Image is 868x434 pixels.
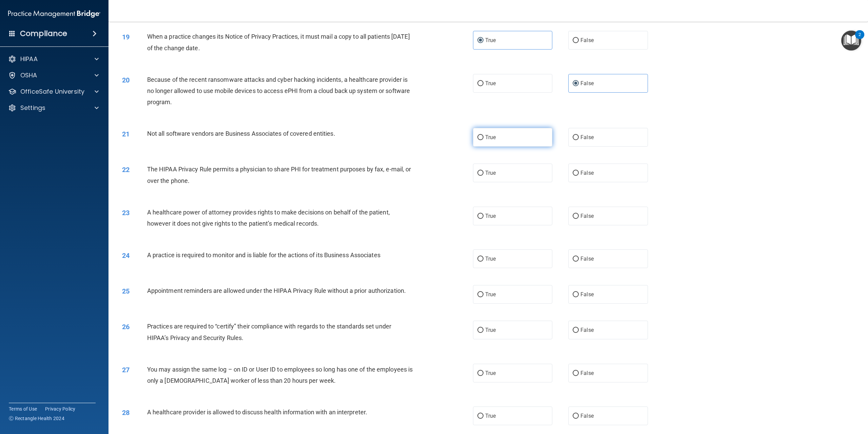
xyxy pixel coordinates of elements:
[573,371,579,376] input: False
[841,31,861,51] button: Open Resource Center, 2 new notifications
[122,323,130,331] span: 26
[147,409,367,416] span: A healthcare provider is allowed to discuss health information with an interpreter.
[20,55,38,63] p: HIPAA
[485,413,496,419] span: True
[580,37,594,43] span: False
[580,213,594,219] span: False
[147,130,335,137] span: Not all software vendors are Business Associates of covered entities.
[20,71,37,79] p: OSHA
[477,214,484,219] input: True
[573,328,579,333] input: False
[8,71,99,79] a: OSHA
[485,370,496,376] span: True
[580,256,594,262] span: False
[477,328,484,333] input: True
[485,80,496,87] span: True
[122,287,130,295] span: 25
[147,33,410,51] span: When a practice changes its Notice of Privacy Practices, it must mail a copy to all patients [DAT...
[573,292,579,297] input: False
[122,409,130,417] span: 28
[147,209,390,227] span: A healthcare power of attorney provides rights to make decisions on behalf of the patient, howeve...
[122,366,130,374] span: 27
[9,405,37,412] a: Terms of Use
[485,291,496,298] span: True
[20,29,67,38] h4: Compliance
[20,88,84,96] p: OfficeSafe University
[477,171,484,176] input: True
[8,88,99,96] a: OfficeSafe University
[122,251,130,260] span: 24
[147,166,411,184] span: The HIPAA Privacy Rule permits a physician to share PHI for treatment purposes by fax, e-mail, or...
[485,256,496,262] span: True
[122,166,130,174] span: 22
[580,134,594,140] span: False
[477,135,484,140] input: True
[485,37,496,43] span: True
[147,323,391,341] span: Practices are required to “certify” their compliance with regards to the standards set under HIPA...
[8,104,99,112] a: Settings
[573,38,579,43] input: False
[477,414,484,419] input: True
[580,370,594,376] span: False
[122,209,130,217] span: 23
[573,81,579,86] input: False
[485,170,496,176] span: True
[122,33,130,41] span: 19
[485,327,496,333] span: True
[573,171,579,176] input: False
[573,135,579,140] input: False
[477,292,484,297] input: True
[485,134,496,140] span: True
[8,7,100,21] img: PMB logo
[45,405,76,412] a: Privacy Policy
[859,35,861,43] div: 2
[147,366,413,384] span: You may assign the same log – on ID or User ID to employees so long has one of the employees is o...
[147,287,406,294] span: Appointment reminders are allowed under the HIPAA Privacy Rule without a prior authorization.
[147,76,410,106] span: Because of the recent ransomware attacks and cyber hacking incidents, a healthcare provider is no...
[573,214,579,219] input: False
[580,80,594,87] span: False
[122,76,130,84] span: 20
[573,414,579,419] input: False
[580,327,594,333] span: False
[477,371,484,376] input: True
[147,251,380,259] span: A practice is required to monitor and is liable for the actions of its Business Associates
[122,130,130,138] span: 21
[580,291,594,298] span: False
[580,170,594,176] span: False
[477,257,484,262] input: True
[485,213,496,219] span: True
[477,38,484,43] input: True
[580,413,594,419] span: False
[9,415,64,422] span: Ⓒ Rectangle Health 2024
[8,55,99,63] a: HIPAA
[573,257,579,262] input: False
[477,81,484,86] input: True
[20,104,45,112] p: Settings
